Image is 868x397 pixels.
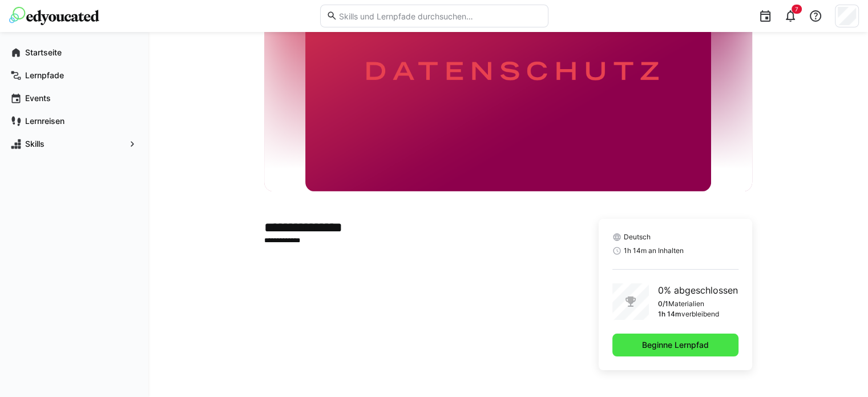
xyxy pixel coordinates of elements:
button: Beginne Lernpfad [612,334,738,356]
span: Deutsch [624,232,651,242]
span: 7 [795,6,798,13]
p: 0% abgeschlossen [658,283,738,297]
input: Skills und Lernpfade durchsuchen… [337,11,542,21]
span: Beginne Lernpfad [640,339,710,351]
span: 1h 14m an Inhalten [624,246,684,255]
p: verbleibend [681,310,719,319]
p: Materialien [668,299,704,308]
p: 1h 14m [658,310,681,319]
p: 0/1 [658,299,668,308]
